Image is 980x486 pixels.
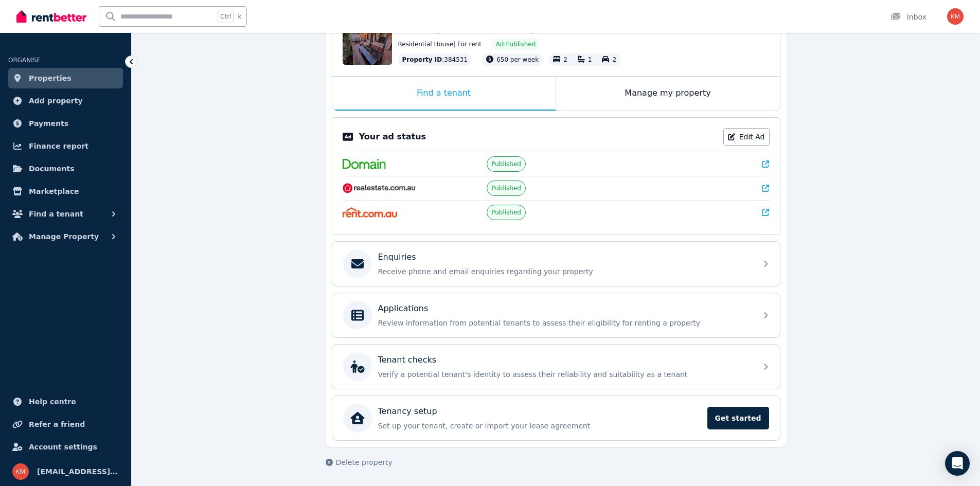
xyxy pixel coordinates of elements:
img: Domain.com.au [343,159,386,169]
span: Documents [29,163,75,175]
p: Tenant checks [378,354,437,366]
img: Rent.com.au [343,207,398,218]
p: Tenancy setup [378,405,437,418]
span: Manage Property [29,230,99,243]
a: Payments [8,113,123,134]
span: 2 [563,56,567,63]
span: Payments [29,117,68,130]
div: Open Intercom Messenger [945,451,970,476]
span: 2 [612,56,616,63]
div: Find a tenant [332,77,556,111]
a: Account settings [8,437,123,457]
span: Add property [29,95,83,107]
p: Set up your tenant, create or import your lease agreement [378,421,701,431]
span: Finance report [29,140,88,152]
div: Manage my property [556,77,780,111]
span: Published [491,160,521,168]
span: k [238,12,241,21]
img: km.redding1@gmail.com [12,463,29,480]
span: Property ID [402,56,442,64]
p: Verify a potential tenant's identity to assess their reliability and suitability as a tenant [378,369,751,380]
a: Tenancy setupSet up your tenant, create or import your lease agreementGet started [332,396,780,440]
div: Inbox [890,12,926,22]
span: Ad: Published [496,40,536,48]
span: Account settings [29,441,97,453]
span: [EMAIL_ADDRESS][DOMAIN_NAME] [37,465,119,478]
span: Help centre [29,395,76,408]
span: Residential House | For rent [398,40,482,48]
a: Edit Ad [723,128,770,146]
a: Finance report [8,136,123,156]
a: Help centre [8,391,123,412]
p: Applications [378,302,429,315]
button: Manage Property [8,226,123,247]
img: RealEstate.com.au [343,183,416,193]
button: Find a tenant [8,204,123,224]
p: Your ad status [359,131,426,143]
p: Receive phone and email enquiries regarding your property [378,266,751,277]
span: Published [491,184,521,192]
span: Refer a friend [29,418,85,430]
span: Properties [29,72,72,84]
img: km.redding1@gmail.com [947,8,964,25]
a: Tenant checksVerify a potential tenant's identity to assess their reliability and suitability as ... [332,345,780,389]
a: Add property [8,91,123,111]
span: Published [491,208,521,217]
span: Find a tenant [29,208,83,220]
button: Delete property [326,457,393,467]
span: Ctrl [218,10,234,23]
a: EnquiriesReceive phone and email enquiries regarding your property [332,242,780,286]
span: Marketplace [29,185,79,197]
a: Documents [8,158,123,179]
p: Enquiries [378,251,416,263]
a: Refer a friend [8,414,123,435]
a: ApplicationsReview information from potential tenants to assess their eligibility for renting a p... [332,293,780,337]
a: Properties [8,68,123,88]
span: Delete property [336,457,393,467]
span: ORGANISE [8,57,41,64]
span: 1 [588,56,592,63]
img: RentBetter [16,9,86,24]
span: 650 per week [496,56,539,63]
div: : 384531 [398,53,472,66]
a: Marketplace [8,181,123,202]
span: Get started [707,407,769,429]
p: Review information from potential tenants to assess their eligibility for renting a property [378,318,751,328]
